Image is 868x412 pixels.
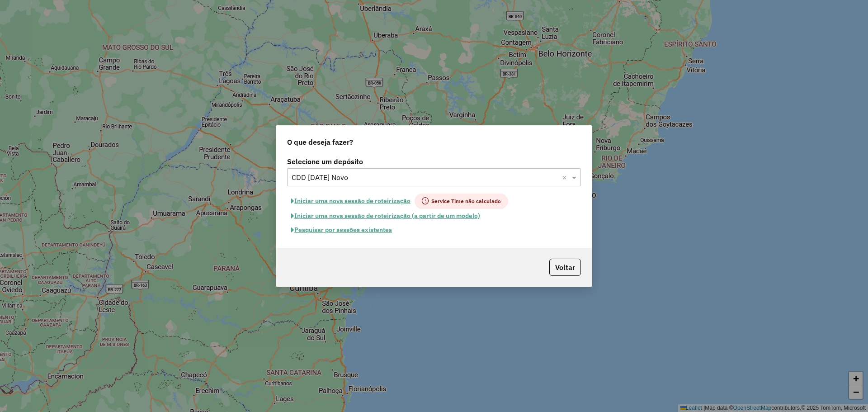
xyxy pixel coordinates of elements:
[287,223,396,237] button: Pesquisar por sessões existentes
[287,209,484,223] button: Iniciar uma nova sessão de roteirização (a partir de um modelo)
[287,194,415,209] button: Iniciar uma nova sessão de roteirização
[562,172,570,183] span: Clear all
[549,259,581,276] button: Voltar
[287,156,581,167] label: Selecione um depósito
[287,137,353,147] span: O que deseja fazer?
[415,194,508,209] span: Service Time não calculado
